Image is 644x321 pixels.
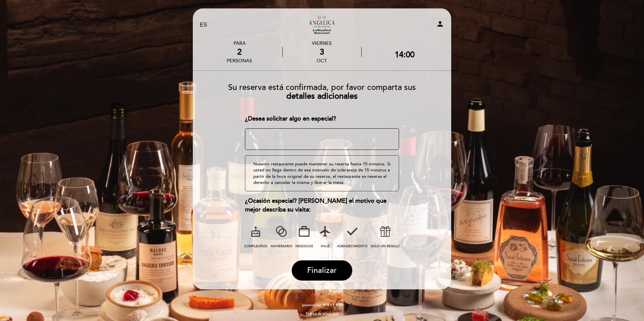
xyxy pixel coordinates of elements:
div: PARA [227,40,252,46]
span: ANIVERSARIO [271,244,292,248]
div: Nuestro restaurante puede mantener su reserva hasta 15 minutos. Si usted no llega dentro de ese i... [245,155,399,191]
div: personas [227,58,252,64]
button: Finalizar [292,260,352,281]
span: powered by [302,303,321,308]
div: ¿Desea solicitar algo en especial? [245,115,399,123]
span: SOLO UN REGALO [371,244,400,248]
div: 14:00 [395,50,415,60]
i: person [436,20,444,28]
div: 2 [227,47,252,57]
img: MEITRE [323,303,342,307]
span: Finalizar [307,266,337,275]
span: CUMPLEAÑOS [244,244,267,248]
a: Política de privacidad [306,311,338,316]
div: 3 [283,47,361,57]
div: ¿Ocasión especial? [PERSON_NAME] el motivo que mejor describa su visita: [245,197,399,214]
a: Restaurante [PERSON_NAME] Maestra [280,16,364,34]
span: Su reserva está confirmada, por favor comparta sus [228,83,416,92]
div: viernes [283,40,361,46]
span: AGRADECIMIENTO [337,244,367,248]
button: person [436,20,444,30]
div: oct. [283,58,361,64]
a: powered by [302,303,342,308]
b: detalles adicionales [286,91,358,101]
span: NEGOCIOS [295,244,313,248]
span: VIAJE [321,244,330,248]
